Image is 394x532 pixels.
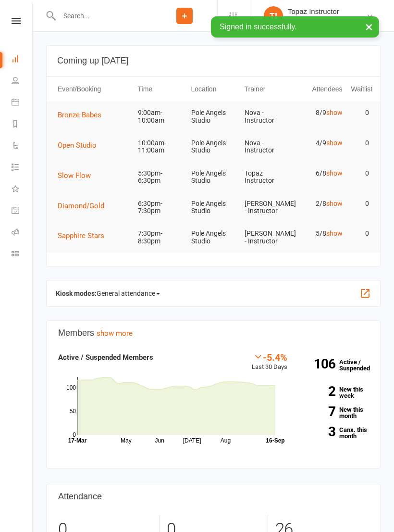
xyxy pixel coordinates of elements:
th: Trainer [240,77,294,101]
a: People [12,71,33,92]
a: Dashboard [12,49,33,71]
strong: Active / Suspended Members [58,353,153,362]
a: Reports [12,114,33,136]
a: Calendar [12,92,33,114]
button: × [360,16,378,37]
a: show [326,169,343,177]
td: [PERSON_NAME] - Instructor [240,222,294,253]
button: Diamond/Gold [58,200,111,212]
button: Sapphire Stars [58,230,111,241]
span: Signed in successfully. [220,23,297,31]
td: 4/9 [294,132,347,154]
a: show [326,200,343,207]
strong: Kiosk modes: [56,290,97,297]
span: Open Studio [58,141,97,150]
a: 3Canx. this month [302,427,369,439]
td: Pole Angels Studio [187,101,240,132]
a: What's New [12,179,33,201]
td: Pole Angels Studio [187,132,240,162]
td: 0 [347,132,374,154]
span: Bronze Babes [58,111,101,119]
button: Slow Flow [58,170,98,181]
strong: 7 [302,405,335,418]
a: Class kiosk mode [12,244,33,266]
h3: Attendance [58,492,369,502]
td: 6/8 [294,162,347,185]
a: show [326,229,343,237]
a: 2New this week [302,386,369,399]
div: Pole Angels [288,16,339,25]
h3: Members [58,329,369,338]
span: Slow Flow [58,171,91,180]
td: 9:00am-10:00am [134,101,187,132]
div: -5.4% [252,352,287,362]
th: Waitlist [347,77,374,101]
h3: Coming up [DATE] [57,56,369,66]
th: Attendees [294,77,347,101]
strong: 106 [302,357,335,370]
button: Open Studio [58,139,103,151]
td: Topaz Instructor [240,162,294,192]
button: Bronze Babes [58,109,108,121]
span: Diamond/Gold [58,202,104,210]
a: show [326,109,343,116]
td: 0 [347,101,374,124]
td: 0 [347,162,374,185]
td: 2/8 [294,192,347,215]
td: 6:30pm-7:30pm [134,192,187,223]
a: show more [97,329,133,338]
td: 0 [347,222,374,245]
span: Sapphire Stars [58,231,104,240]
a: General attendance kiosk mode [12,201,33,222]
strong: 2 [302,385,335,398]
td: Pole Angels Studio [187,162,240,192]
td: Pole Angels Studio [187,192,240,223]
td: 7:30pm-8:30pm [134,222,187,253]
td: Nova - Instructor [240,101,294,132]
a: 106Active / Suspended [297,352,376,379]
a: Roll call kiosk mode [12,222,33,244]
td: Pole Angels Studio [187,222,240,253]
strong: 3 [302,425,335,438]
a: show [326,139,343,147]
div: Topaz Instructor [288,7,339,16]
th: Time [134,77,187,101]
span: General attendance [97,286,160,301]
th: Event/Booking [53,77,134,101]
input: Search... [56,9,152,23]
td: [PERSON_NAME] - Instructor [240,192,294,223]
td: 8/9 [294,101,347,124]
td: 10:00am-11:00am [134,132,187,162]
a: 7New this month [302,406,369,419]
td: Nova - Instructor [240,132,294,162]
td: 5:30pm-6:30pm [134,162,187,192]
td: 0 [347,192,374,215]
div: TI [264,6,283,25]
div: Last 30 Days [252,352,287,372]
th: Location [187,77,240,101]
td: 5/8 [294,222,347,245]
